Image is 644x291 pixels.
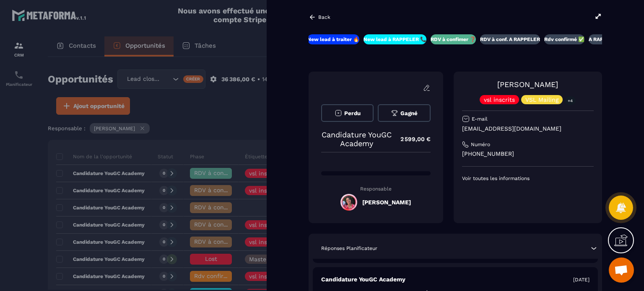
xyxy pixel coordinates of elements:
button: Perdu [321,104,374,122]
p: [EMAIL_ADDRESS][DOMAIN_NAME] [462,125,594,133]
p: [DATE] [573,276,589,283]
p: RDV à confimer ❓ [431,36,476,43]
p: New lead à traiter 🔥 [307,36,359,43]
p: Responsable [321,186,431,192]
div: Ouvrir le chat [609,258,634,283]
span: Gagné [400,110,418,116]
p: Rdv confirmé ✅ [544,36,584,43]
p: Réponses Planificateur [321,245,377,252]
p: Numéro [471,141,490,148]
p: VSL Mailing [525,97,558,103]
p: vsl inscrits [484,97,515,103]
p: Candidature YouGC Academy [321,276,405,283]
p: [PHONE_NUMBER] [462,150,594,158]
p: +4 [565,96,576,105]
button: Gagné [378,104,430,122]
p: Voir toutes les informations [462,175,594,182]
p: Candidature YouGC Academy [321,130,392,148]
h5: [PERSON_NAME] [362,199,411,206]
p: New lead à RAPPELER 📞 [364,36,426,43]
span: Perdu [344,110,361,116]
p: 2 599,00 € [392,131,431,147]
a: [PERSON_NAME] [497,80,558,89]
p: Back [318,14,330,20]
p: RDV à conf. A RAPPELER [480,36,540,43]
p: E-mail [472,116,488,122]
